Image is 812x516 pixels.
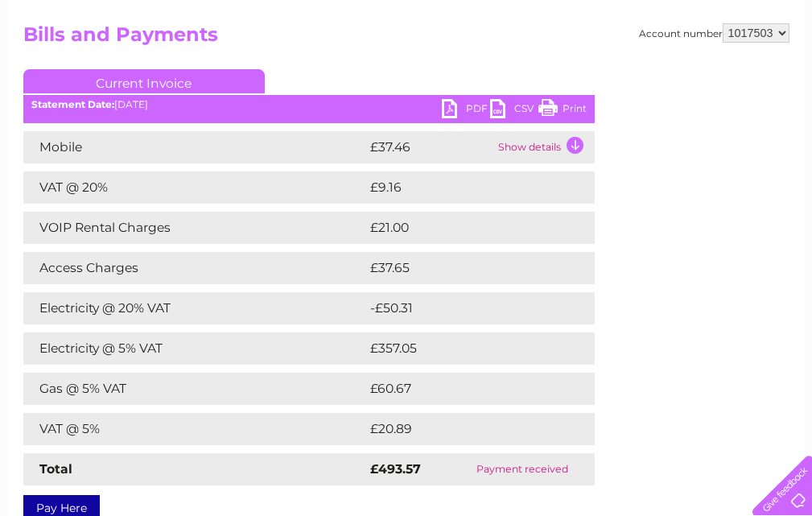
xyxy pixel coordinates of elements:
td: Show details [494,131,595,163]
td: Access Charges [23,252,366,284]
a: CSV [490,99,538,122]
h2: Bills and Payments [23,23,789,54]
td: £37.46 [366,131,494,163]
td: £60.67 [366,373,563,405]
td: £20.89 [366,413,563,445]
td: Gas @ 5% VAT [23,373,366,405]
a: Print [538,99,587,122]
td: Mobile [23,131,366,163]
td: VAT @ 5% [23,413,366,445]
td: VOIP Rental Charges [23,212,366,244]
td: £9.16 [366,171,556,204]
b: Statement Date: [31,98,114,110]
a: Contact [705,68,744,80]
a: Blog [672,68,695,80]
div: Clear Business is a trading name of Verastar Limited (registered in [GEOGRAPHIC_DATA] No. 3667643... [27,9,787,78]
td: £37.65 [366,252,562,284]
strong: £493.57 [370,461,421,477]
a: Current Invoice [23,69,265,93]
a: Water [529,68,559,80]
td: -£50.31 [366,292,563,324]
td: £21.00 [366,212,561,244]
td: VAT @ 20% [23,171,366,204]
img: logo.png [28,42,110,91]
div: Account number [639,23,789,43]
td: £357.05 [366,332,566,365]
td: Payment received [451,453,595,485]
a: Telecoms [614,68,662,80]
td: Electricity @ 20% VAT [23,292,366,324]
td: Electricity @ 5% VAT [23,332,366,365]
a: PDF [442,99,490,122]
strong: Total [39,461,72,477]
a: 0333 014 3131 [509,8,620,28]
a: Log out [759,68,797,80]
div: [DATE] [23,99,595,110]
a: Energy [569,68,604,80]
